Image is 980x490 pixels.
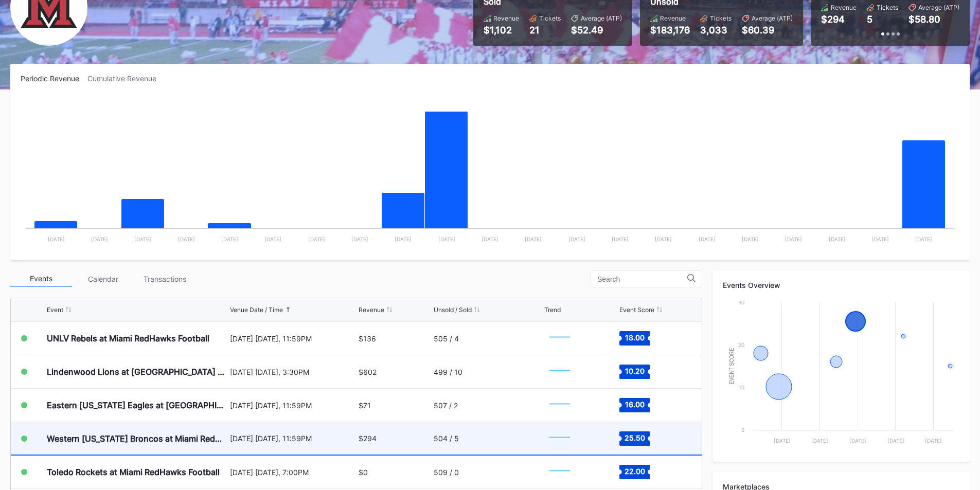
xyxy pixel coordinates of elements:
[877,4,898,11] div: Tickets
[544,392,575,418] svg: Chart title
[134,236,151,242] text: [DATE]
[91,236,108,242] text: [DATE]
[47,433,227,444] div: Western [US_STATE] Broncos at Miami RedHawks Football
[625,367,645,375] text: 10.20
[359,306,384,314] div: Revenue
[525,236,542,242] text: [DATE]
[221,236,238,242] text: [DATE]
[308,236,325,242] text: [DATE]
[438,236,455,242] text: [DATE]
[925,438,942,444] text: [DATE]
[742,236,759,242] text: [DATE]
[829,236,846,242] text: [DATE]
[544,306,561,314] div: Trend
[625,433,645,442] text: 25.50
[831,4,857,11] div: Revenue
[359,368,377,376] div: $602
[395,236,412,242] text: [DATE]
[230,334,357,343] div: [DATE] [DATE], 11:59PM
[729,348,735,385] text: Event Score
[738,299,744,305] text: 30
[264,236,281,242] text: [DATE]
[811,438,828,444] text: [DATE]
[482,236,498,242] text: [DATE]
[821,14,845,25] div: $294
[10,271,72,287] div: Events
[47,467,220,477] div: Toledo Rockets at Miami RedHawks Football
[655,236,672,242] text: [DATE]
[723,281,959,289] div: Events Overview
[612,236,629,242] text: [DATE]
[434,468,459,477] div: 509 / 0
[544,459,575,485] svg: Chart title
[178,236,195,242] text: [DATE]
[774,438,791,444] text: [DATE]
[134,271,195,287] div: Transactions
[72,271,134,287] div: Calendar
[650,25,690,35] div: $183,176
[47,306,63,314] div: Event
[700,25,732,35] div: 3,033
[230,306,283,314] div: Venue Date / Time
[887,438,904,444] text: [DATE]
[544,325,575,351] svg: Chart title
[581,14,622,22] div: Average (ATP)
[544,359,575,385] svg: Chart title
[915,236,932,242] text: [DATE]
[21,96,959,250] svg: Chart title
[739,384,744,390] text: 10
[351,236,368,242] text: [DATE]
[359,468,368,477] div: $0
[568,236,585,242] text: [DATE]
[742,25,793,35] div: $60.39
[571,25,622,35] div: $52.49
[230,368,357,376] div: [DATE] [DATE], 3:30PM
[908,14,940,25] div: $58.80
[699,236,716,242] text: [DATE]
[785,236,802,242] text: [DATE]
[918,4,959,11] div: Average (ATP)
[723,297,959,451] svg: Chart title
[849,438,866,444] text: [DATE]
[625,333,645,342] text: 18.00
[625,400,645,409] text: 16.00
[625,467,645,476] text: 22.00
[434,434,459,443] div: 504 / 5
[359,434,377,443] div: $294
[87,74,165,83] div: Cumulative Revenue
[752,14,793,22] div: Average (ATP)
[867,14,872,25] div: 5
[619,306,654,314] div: Event Score
[230,401,357,410] div: [DATE] [DATE], 11:59PM
[21,74,87,83] div: Periodic Revenue
[434,368,462,376] div: 499 / 10
[47,367,227,377] div: Lindenwood Lions at [GEOGRAPHIC_DATA] RedHawks Football
[539,14,561,22] div: Tickets
[710,14,732,22] div: Tickets
[434,401,458,410] div: 507 / 2
[493,14,519,22] div: Revenue
[660,14,686,22] div: Revenue
[359,334,376,343] div: $136
[434,334,459,343] div: 505 / 4
[529,25,561,35] div: 21
[48,236,65,242] text: [DATE]
[434,306,472,314] div: Unsold / Sold
[738,342,744,348] text: 20
[47,400,227,410] div: Eastern [US_STATE] Eagles at [GEOGRAPHIC_DATA] RedHawks Football
[741,427,744,433] text: 0
[47,333,209,343] div: UNLV Rebels at Miami RedHawks Football
[872,236,889,242] text: [DATE]
[597,275,687,283] input: Search
[484,25,519,35] div: $1,102
[359,401,371,410] div: $71
[230,434,357,443] div: [DATE] [DATE], 11:59PM
[230,468,357,477] div: [DATE] [DATE], 7:00PM
[544,426,575,451] svg: Chart title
